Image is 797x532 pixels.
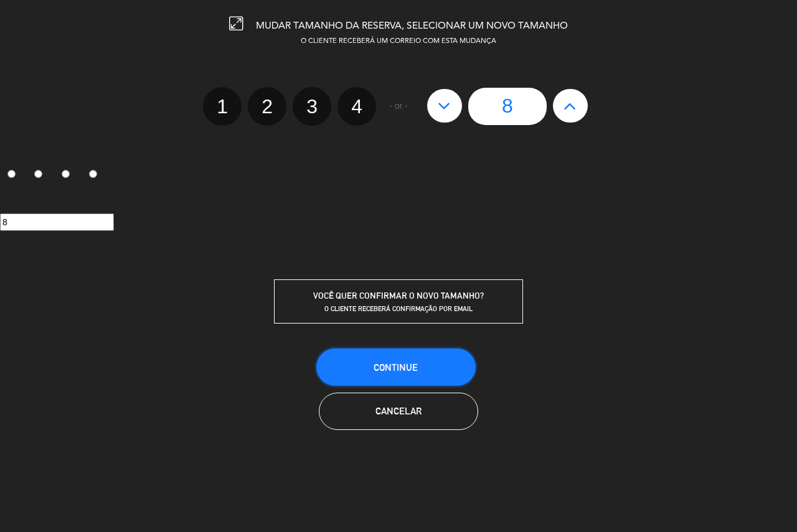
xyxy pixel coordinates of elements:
[313,291,484,301] span: VOCÊ QUER CONFIRMAR O NOVO TAMANHO?
[301,38,496,45] span: O CLIENTE RECEBERÁ UM CORREIO COM ESTA MUDANÇA
[316,348,476,386] button: CONTINUE
[337,87,376,126] label: 4
[324,304,473,313] span: O CLIENTE RECEBERÁ CONFIRMAÇÃO POR EMAIL
[203,87,242,126] label: 1
[375,406,422,416] span: Cancelar
[319,393,478,430] button: Cancelar
[389,99,408,113] span: - or -
[55,165,82,186] label: 3
[82,165,109,186] label: 4
[293,87,331,126] label: 3
[374,362,418,373] span: CONTINUE
[7,170,16,178] input: 1
[27,165,55,186] label: 2
[62,170,70,178] input: 3
[256,21,568,31] span: MUDAR TAMANHO DA RESERVA, SELECIONAR UM NOVO TAMANHO
[248,87,286,126] label: 2
[34,170,42,178] input: 2
[89,170,97,178] input: 4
